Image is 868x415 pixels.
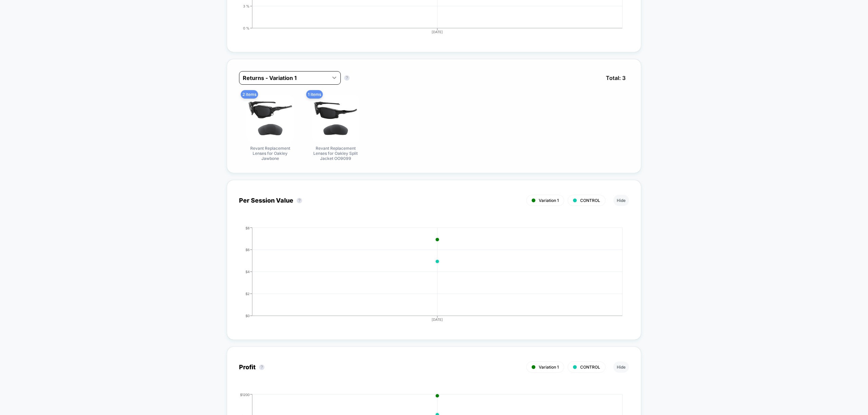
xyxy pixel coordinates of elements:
tspan: $6 [245,247,250,251]
img: Revant Replacement Lenses for Oakley Split Jacket OO9099 [312,95,359,142]
span: Total: 3 [603,71,629,85]
button: ? [344,75,350,81]
span: Variation 1 [539,365,559,370]
span: 2 items [241,90,258,99]
tspan: $8 [245,226,250,230]
tspan: [DATE] [432,317,443,321]
tspan: [DATE] [432,30,443,34]
tspan: $0 [245,313,250,317]
tspan: $1200 [240,392,250,396]
tspan: 0 % [243,26,250,30]
tspan: $2 [245,291,250,295]
span: 1 items [306,90,323,99]
span: CONTROL [580,198,600,203]
span: Revant Replacement Lenses for Oakley Jawbone [245,146,296,161]
div: PER_SESSION_VALUE [232,226,622,328]
span: Variation 1 [539,198,559,203]
span: Revant Replacement Lenses for Oakley Split Jacket OO9099 [310,146,361,161]
button: ? [297,198,302,203]
img: Revant Replacement Lenses for Oakley Jawbone [246,95,294,142]
button: Hide [613,195,629,206]
tspan: $4 [245,269,250,273]
span: CONTROL [580,365,600,370]
button: ? [259,365,264,370]
button: Hide [613,361,629,373]
tspan: 3 % [243,4,250,8]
